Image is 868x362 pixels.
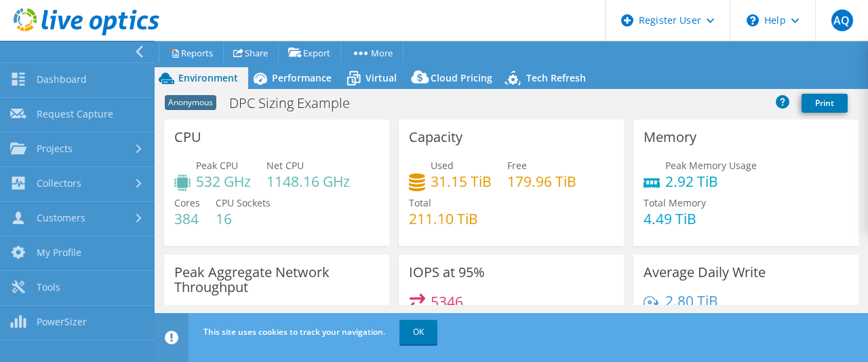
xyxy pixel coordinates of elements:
[665,293,718,308] h4: 2.80 TiB
[665,159,757,172] span: Peak Memory Usage
[431,71,492,84] span: Cloud Pricing
[174,265,379,295] h3: Peak Aggregate Network Throughput
[431,174,492,189] h4: 31.15 TiB
[431,159,454,172] span: Used
[267,159,304,172] span: Net CPU
[267,174,350,189] h4: 1148.16 GHz
[409,196,431,209] span: Total
[665,174,757,189] h4: 2.92 TiB
[159,42,224,63] a: Reports
[644,211,706,226] h4: 4.49 TiB
[216,196,271,209] span: CPU Sockets
[366,71,397,84] span: Virtual
[223,96,371,111] h1: DPC Sizing Example
[165,95,216,110] span: Anonymous
[507,174,576,189] h4: 179.96 TiB
[644,130,696,145] h3: Memory
[272,71,332,84] span: Performance
[409,265,485,280] h3: IOPS at 95%
[203,326,385,338] span: This site uses cookies to track your navigation.
[278,42,341,63] a: Export
[178,71,238,84] span: Environment
[174,196,200,209] span: Cores
[196,159,238,172] span: Peak CPU
[409,130,462,145] h3: Capacity
[216,211,271,226] h4: 16
[340,42,403,63] a: More
[747,14,759,26] svg: \n
[196,174,251,189] h4: 532 GHz
[223,42,279,63] a: Share
[802,94,848,113] a: Print
[431,294,463,309] h4: 5346
[409,211,478,226] h4: 211.10 TiB
[831,10,853,31] span: AQ
[174,211,200,226] h4: 384
[644,265,766,280] h3: Average Daily Write
[644,196,706,209] span: Total Memory
[526,71,586,84] span: Tech Refresh
[399,320,437,344] a: OK
[507,159,527,172] span: Free
[174,130,201,145] h3: CPU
